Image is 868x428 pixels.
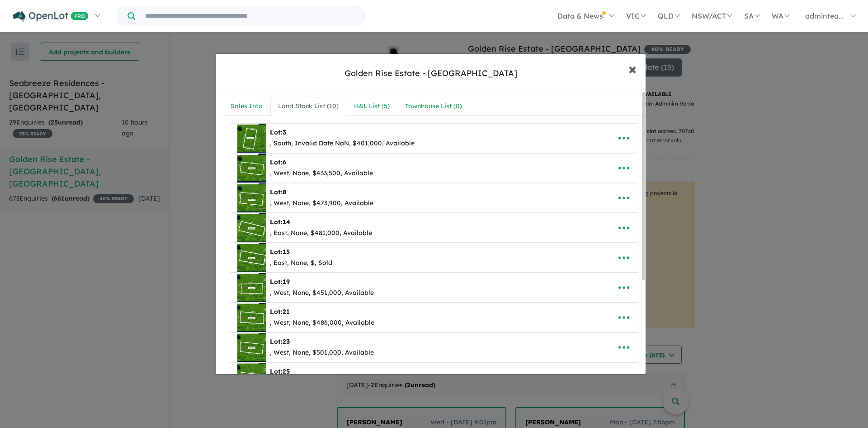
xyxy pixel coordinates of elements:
span: 3 [283,128,286,136]
div: Townhouse List ( 0 ) [405,101,462,112]
div: , West, None, $501,000, Available [270,347,374,358]
img: Golden%20Rise%20Estate%20-%20Cranbourne%20East%20-%20Lot%206___1755045184.png [237,154,266,183]
span: 23 [283,337,290,346]
b: Lot: [270,337,290,346]
img: Golden%20Rise%20Estate%20-%20Cranbourne%20East%20-%20Lot%2015___1727327682.png [237,243,266,272]
div: , West, None, $473,900, Available [270,198,373,209]
img: Golden%20Rise%20Estate%20-%20Cranbourne%20East%20-%20Lot%2014___1755045438.png [237,213,266,242]
div: Golden Rise Estate - [GEOGRAPHIC_DATA] [344,67,517,79]
div: H&L List ( 5 ) [354,101,390,112]
b: Lot: [270,158,286,166]
span: 15 [283,248,290,256]
span: 21 [283,308,290,316]
b: Lot: [270,278,290,286]
span: 25 [283,367,290,375]
div: , East, None, $481,000, Available [270,228,372,239]
img: Golden%20Rise%20Estate%20-%20Cranbourne%20East%20-%20Lot%2021___1755045742.png [237,303,266,332]
img: Golden%20Rise%20Estate%20-%20Cranbourne%20East%20-%20Lot%2023___1727326994.png [237,333,266,362]
b: Lot: [270,128,286,136]
img: Golden%20Rise%20Estate%20-%20Cranbourne%20East%20-%20Lot%208___1755045314.png [237,183,266,212]
div: , South, Invalid Date NaN, $401,000, Available [270,138,415,149]
b: Lot: [270,218,290,226]
div: , West, None, $486,000, Available [270,317,374,328]
span: 14 [283,218,290,226]
b: Lot: [270,308,290,316]
b: Lot: [270,188,286,196]
div: Land Stock List ( 10 ) [278,101,339,112]
input: Try estate name, suburb, builder or developer [137,6,363,26]
img: Golden%20Rise%20Estate%20-%20Cranbourne%20East%20-%20Lot%2019___1755045587.png [237,273,266,302]
span: 8 [283,188,286,196]
div: , West, None, $433,500, Available [270,168,373,179]
div: , East, None, $, Sold [270,258,332,269]
div: Sales Info [231,101,263,112]
span: × [628,59,637,78]
span: 6 [283,158,286,166]
b: Lot: [270,248,290,256]
span: 19 [283,278,290,286]
b: Lot: [270,367,290,375]
span: admintea... [805,11,844,20]
img: Openlot PRO Logo White [13,11,89,22]
div: , West, None, $451,000, Available [270,288,374,298]
img: Golden%20Rise%20Estate%20-%20Cranbourne%20East%20-%20Lot%2025___1755045784.png [237,363,266,392]
img: Golden%20Rise%20Estate%20-%20Cranbourne%20East%20-%20Lot%203___1727332063.png [237,124,266,153]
